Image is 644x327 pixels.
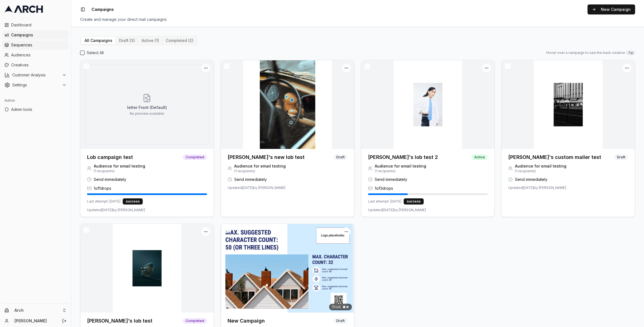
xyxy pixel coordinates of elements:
label: Select All [87,50,104,56]
button: New Campaign [588,4,635,14]
span: Send immediately [375,177,407,182]
button: completed (2) [162,37,197,44]
button: Log out [60,317,68,325]
p: letter Front (Default) [127,105,167,110]
span: Draft [334,154,347,160]
span: Send immediately [515,177,547,182]
button: draft (3) [116,37,138,44]
span: Audience for email testing [375,163,426,169]
span: Creatives [11,62,66,68]
span: Dashboard [11,22,66,28]
span: Active [472,154,488,160]
button: Customer Analysis [2,71,69,79]
a: Dashboard [2,21,69,29]
span: Draft [334,318,347,324]
span: Admin tools [11,107,66,112]
a: Creatives [2,61,69,69]
div: Create and manage your direct mail campaigns [80,17,635,22]
span: Audience for email testing [94,163,145,169]
span: Send immediately [94,177,126,182]
img: Front creative for Matt's custom mailer test [502,60,635,149]
img: Front creative for New Campaign [221,224,354,313]
h3: New Campaign [228,317,265,325]
span: Customer Analysis [12,72,60,78]
svg: Front creative preview [142,94,151,103]
span: Completed [183,318,207,324]
a: Audiences [2,51,69,59]
span: Last attempt: [DATE] [87,199,120,204]
p: No preview available [130,111,164,116]
h3: [PERSON_NAME]'s lob test [87,317,152,325]
span: Settings [12,82,60,88]
span: Sequences [11,42,66,48]
span: Updated [DATE] by [PERSON_NAME] [228,186,285,190]
h3: [PERSON_NAME]'s new lob test [228,153,305,161]
span: Campaigns [92,7,114,12]
span: ( 1 recipients) [515,169,566,173]
span: Audiences [11,52,66,58]
span: Send immediately [234,177,267,182]
a: Sequences [2,41,69,49]
span: Front [332,305,341,309]
span: Campaigns [11,32,66,38]
span: ( 1 recipients) [375,169,426,173]
span: Updated [DATE] by [PERSON_NAME] [87,208,145,212]
div: Admin [2,96,69,105]
img: Front creative for Matt's lob test [80,224,214,313]
h3: [PERSON_NAME]'s lob test 2 [368,153,438,161]
span: Updated [DATE] by [PERSON_NAME] [508,186,566,190]
span: 1 of 3 drops [375,186,393,191]
a: Admin tools [2,105,69,114]
span: Draft [614,154,628,160]
span: ( 1 recipients) [234,169,286,173]
div: success [123,198,143,204]
span: Completed [183,154,207,160]
span: ( 1 recipients) [94,169,145,173]
span: Arch [14,308,60,313]
span: Tip [626,51,635,55]
div: success [404,198,424,204]
h3: Lob campaign test [87,153,133,161]
span: Updated [DATE] by [PERSON_NAME] [368,208,426,212]
button: active (1) [138,37,162,44]
button: Settings [2,81,69,89]
img: Front creative for Matt's lob test 2 [361,60,495,149]
span: Last attempt: [DATE] [368,199,401,204]
a: [PERSON_NAME] [14,318,56,324]
span: Hover over a campaign to see the back creative [546,51,625,55]
button: All Campaigns [81,37,116,44]
nav: breadcrumb [92,7,114,12]
h3: [PERSON_NAME]'s custom mailer test [508,153,601,161]
span: 1 of 1 drops [94,186,111,191]
img: Front creative for Matt's new lob test [221,60,354,149]
a: Campaigns [2,31,69,39]
span: Audience for email testing [515,163,566,169]
button: Arch [2,306,69,315]
span: Audience for email testing [234,163,286,169]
